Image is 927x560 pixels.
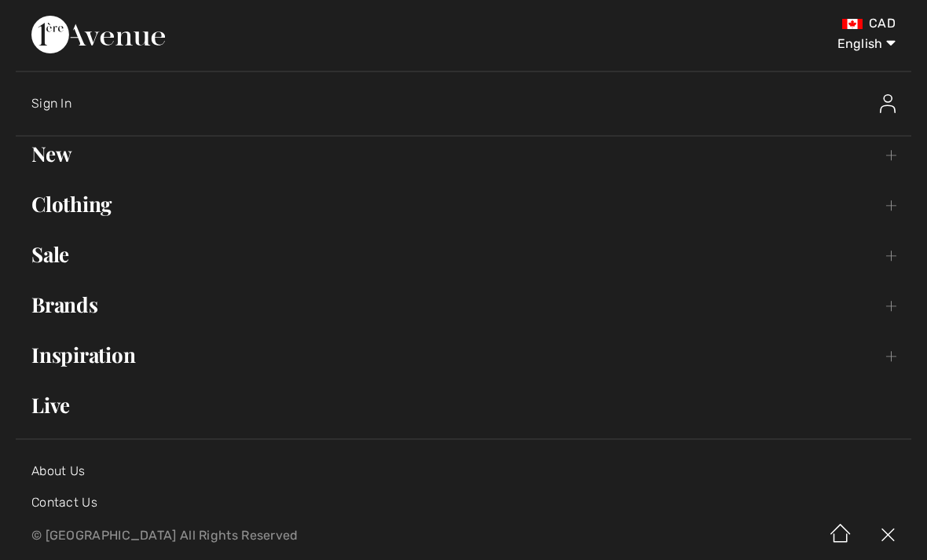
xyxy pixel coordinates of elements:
a: Sale [16,237,911,272]
span: Sign In [31,96,71,111]
a: Live [16,388,911,423]
p: © [GEOGRAPHIC_DATA] All Rights Reserved [31,530,544,541]
a: Inspiration [16,338,911,372]
img: 1ère Avenue [31,16,165,53]
a: Sign InSign In [31,79,911,129]
a: Contact Us [31,495,97,510]
img: Sign In [880,94,896,113]
a: Brands [16,287,911,322]
img: X [864,511,911,560]
a: About Us [31,463,85,478]
a: Clothing [16,187,911,221]
span: Chat [37,11,69,25]
a: New [16,137,911,171]
div: CAD [545,16,896,31]
img: Home [817,511,864,560]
